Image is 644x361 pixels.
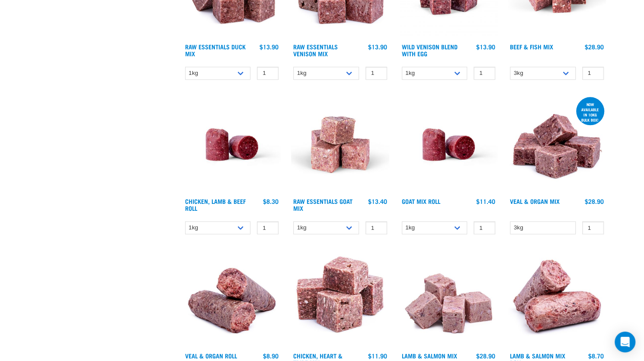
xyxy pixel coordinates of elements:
img: 1029 Lamb Salmon Mix 01 [400,250,498,348]
a: Chicken, Lamb & Beef Roll [185,200,246,210]
div: $13.90 [476,43,495,50]
img: 1261 Lamb Salmon Roll 01 [508,250,606,348]
img: Raw Essentials Chicken Lamb Beef Bulk Minced Raw Dog Food Roll Unwrapped [400,95,498,193]
a: Lamb & Salmon Mix [402,354,457,357]
input: 1 [474,67,495,80]
div: now available in 10kg bulk box! [576,98,604,126]
div: $13.40 [368,198,387,205]
div: $8.70 [588,352,604,359]
img: Raw Essentials Chicken Lamb Beef Bulk Minced Raw Dog Food Roll Unwrapped [183,95,281,193]
a: Raw Essentials Duck Mix [185,45,246,55]
input: 1 [474,221,495,235]
input: 1 [365,221,387,235]
div: $11.90 [368,352,387,359]
input: 1 [257,67,279,80]
img: 1158 Veal Organ Mix 01 [508,95,606,193]
div: $11.40 [476,198,495,205]
a: Wild Venison Blend with Egg [402,45,458,55]
div: $8.30 [263,198,279,205]
div: $13.90 [368,43,387,50]
a: Raw Essentials Goat Mix [293,200,352,210]
img: 1062 Chicken Heart Tripe Mix 01 [291,250,389,348]
a: Goat Mix Roll [402,200,440,203]
img: Veal Organ Mix Roll 01 [183,250,281,348]
input: 1 [582,67,604,80]
a: Raw Essentials Venison Mix [293,45,338,55]
img: Goat M Ix 38448 [291,95,389,193]
a: Veal & Organ Mix [510,200,560,203]
div: $28.90 [585,198,604,205]
div: $28.90 [476,352,495,359]
div: $8.90 [263,352,279,359]
a: Veal & Organ Roll [185,354,237,357]
input: 1 [365,67,387,80]
div: $13.90 [260,43,279,50]
div: $28.90 [585,43,604,50]
input: 1 [257,221,279,235]
a: Beef & Fish Mix [510,45,553,48]
input: 1 [582,221,604,235]
div: Open Intercom Messenger [615,332,635,352]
